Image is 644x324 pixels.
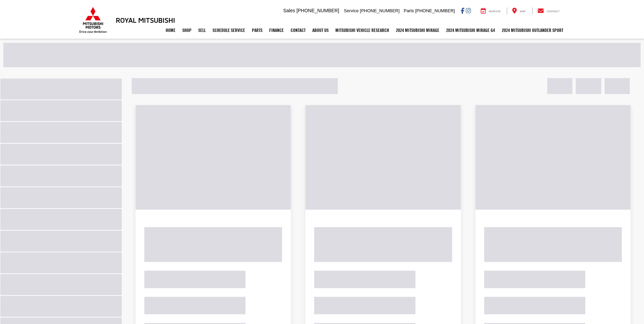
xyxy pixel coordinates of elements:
h3: Royal Mitsubishi [116,16,175,24]
span: Contact [547,10,559,13]
a: Map [507,7,531,14]
span: Map [520,10,526,13]
a: 2024 Mitsubishi Mirage G4 [443,22,498,39]
a: Parts: Opens in a new tab [249,22,266,39]
img: Mitsubishi [78,7,108,33]
a: Sell [195,22,209,39]
a: Contact [532,7,565,14]
a: Service [476,7,506,14]
a: Contact [287,22,309,39]
a: 2024 Mitsubishi Outlander SPORT [498,22,567,39]
a: Finance [266,22,287,39]
span: Service [489,10,501,13]
a: 2024 Mitsubishi Mirage [392,22,443,39]
a: Shop [179,22,195,39]
span: [PHONE_NUMBER] [415,8,455,13]
a: Home [162,22,179,39]
a: About Us [309,22,332,39]
a: Schedule Service: Opens in a new tab [209,22,249,39]
a: Mitsubishi Vehicle Research [332,22,392,39]
span: Service [344,8,358,13]
span: [PHONE_NUMBER] [296,8,339,13]
span: Parts [404,8,414,13]
span: Sales [283,8,295,13]
a: Instagram: Click to visit our Instagram page [466,8,471,13]
span: [PHONE_NUMBER] [360,8,400,13]
a: Facebook: Click to visit our Facebook page [461,8,464,13]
